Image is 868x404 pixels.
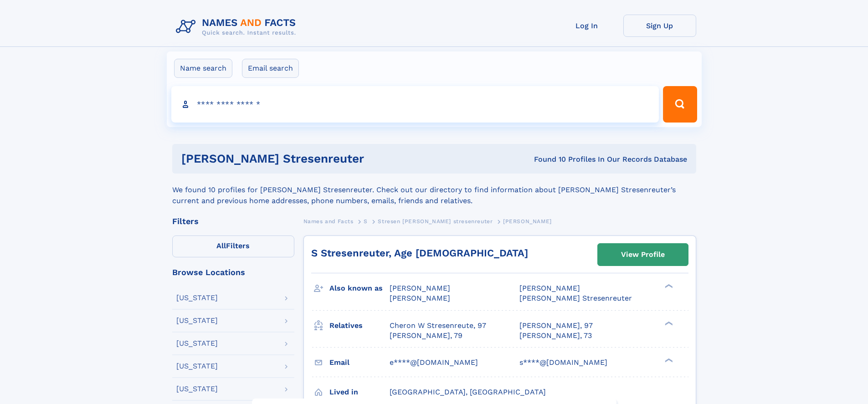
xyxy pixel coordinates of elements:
h3: Also known as [329,281,390,296]
span: [PERSON_NAME] Stresenreuter [519,294,632,302]
a: Sign Up [623,15,696,37]
span: [PERSON_NAME] [503,218,552,225]
span: [GEOGRAPHIC_DATA], [GEOGRAPHIC_DATA] [390,388,546,396]
span: [PERSON_NAME] [519,284,580,292]
a: Names and Facts [303,215,354,227]
div: ❯ [663,320,673,326]
a: Cheron W Stresenreute, 97 [390,321,486,331]
label: Filters [172,235,294,257]
h3: Lived in [329,384,390,400]
div: [US_STATE] [176,317,218,324]
div: ❯ [663,357,673,363]
h3: Email [329,355,390,370]
div: View Profile [621,244,665,265]
div: Browse Locations [172,268,294,276]
span: All [216,241,226,250]
input: search input [171,86,659,123]
label: Name search [174,59,232,78]
a: [PERSON_NAME], 97 [519,321,593,331]
a: S Stresenreuter, Age [DEMOGRAPHIC_DATA] [311,247,528,259]
a: [PERSON_NAME], 79 [390,331,462,341]
img: Logo Names and Facts [172,15,303,39]
a: View Profile [598,244,688,266]
a: Log In [550,15,623,37]
div: We found 10 profiles for [PERSON_NAME] Stresenreuter. Check out our directory to find information... [172,174,696,206]
span: [PERSON_NAME] [390,294,450,302]
h1: [PERSON_NAME] Stresenreuter [181,153,449,164]
a: [PERSON_NAME], 73 [519,331,592,341]
div: ❯ [663,283,673,289]
div: Filters [172,217,294,225]
div: [US_STATE] [176,294,218,302]
span: S [364,218,368,225]
div: [US_STATE] [176,385,218,393]
div: Found 10 Profiles In Our Records Database [449,154,687,164]
label: Email search [242,59,299,78]
span: Stresen [PERSON_NAME] stresenreuter [378,218,493,225]
h3: Relatives [329,318,390,333]
span: [PERSON_NAME] [390,284,450,292]
div: [US_STATE] [176,363,218,370]
a: Stresen [PERSON_NAME] stresenreuter [378,215,493,227]
div: [US_STATE] [176,340,218,347]
button: Search Button [663,86,697,123]
a: S [364,215,368,227]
